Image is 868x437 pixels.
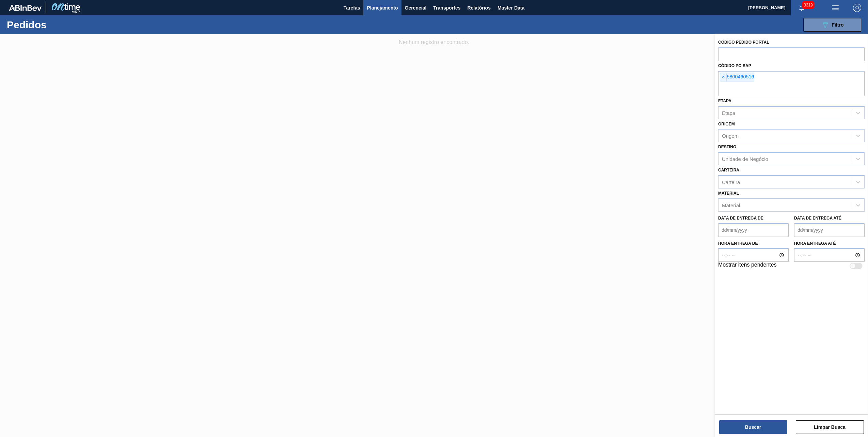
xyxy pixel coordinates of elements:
[718,145,736,149] label: Destino
[722,202,740,208] div: Material
[718,40,769,45] label: Código Pedido Portal
[832,22,844,28] span: Filtro
[718,239,789,248] label: Hora entrega de
[344,4,360,12] span: Tarefas
[794,239,865,248] label: Hora entrega até
[720,73,754,81] div: 5800460516
[802,1,814,9] span: 3319
[794,216,841,221] label: Data de Entrega até
[722,156,768,162] div: Unidade de Negócio
[718,122,735,126] label: Origem
[7,21,113,29] h1: Pedidos
[794,223,865,237] input: dd/mm/yyyy
[718,262,777,270] label: Mostrar itens pendentes
[467,4,490,12] span: Relatórios
[405,4,427,12] span: Gerencial
[718,223,789,237] input: dd/mm/yyyy
[9,5,42,11] img: TNhmsLtSVTkK8tSr43FrP2fwEKptu5GPRR3wAAAABJRU5ErkJggg==
[803,18,861,32] button: Filtro
[853,4,861,12] img: Logout
[718,216,763,221] label: Data de Entrega de
[718,168,739,172] label: Carteira
[433,4,460,12] span: Transportes
[718,191,739,196] label: Material
[722,133,739,139] div: Origem
[718,63,751,68] label: Códido PO SAP
[722,110,735,116] div: Etapa
[498,4,524,12] span: Master Data
[791,3,812,13] button: Notificações
[831,4,839,12] img: userActions
[722,179,740,185] div: Carteira
[720,73,727,81] span: ×
[367,4,398,12] span: Planejamento
[718,99,731,103] label: Etapa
